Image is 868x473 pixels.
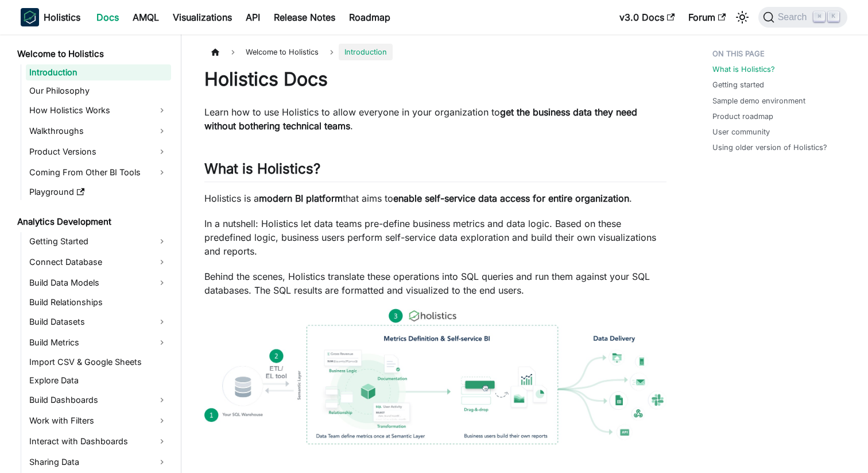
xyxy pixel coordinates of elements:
[26,232,171,251] a: Getting Started
[204,44,666,60] nav: Breadcrumbs
[21,8,39,26] img: Holistics
[26,274,171,292] a: Build Data Models
[828,11,839,22] kbd: K
[712,64,775,75] a: What is Holistics?
[267,8,342,26] a: Release Notes
[26,372,171,389] a: Explore Data
[26,354,171,370] a: Import CSV & Google Sheets
[26,253,171,271] a: Connect Database
[774,12,814,22] span: Search
[204,44,226,60] a: Home page
[204,105,666,133] p: Learn how to use Holistics to allow everyone in your organization to .
[712,95,805,106] a: Sample demo environment
[712,79,764,90] a: Getting started
[204,160,666,182] h2: What is Holistics?
[613,8,681,26] a: v3.0 Docs
[26,64,171,80] a: Introduction
[204,191,666,205] p: Holistics is a that aims to .
[733,8,751,26] button: Switch between dark and light mode (currently light mode)
[259,193,343,204] strong: modern BI platform
[9,34,181,473] nav: Docs sidebar
[204,270,666,297] p: Behind the scenes, Holistics translate these operations into SQL queries and run them against you...
[14,214,171,230] a: Analytics Development
[14,46,171,62] a: Welcome to Holistics
[240,44,324,60] span: Welcome to Holistics
[26,184,171,200] a: Playground
[26,313,171,331] a: Build Datasets
[813,11,825,22] kbd: ⌘
[26,143,171,161] a: Product Versions
[44,10,80,24] b: Holistics
[712,142,827,153] a: Using older version of Holistics?
[26,412,171,430] a: Work with Filters
[26,333,171,352] a: Build Metrics
[204,68,666,91] h1: Holistics Docs
[204,309,666,444] img: How Holistics fits in your Data Stack
[26,122,171,140] a: Walkthroughs
[393,193,629,204] strong: enable self-service data access for entire organization
[758,7,847,28] button: Search (Command+K)
[681,8,733,26] a: Forum
[26,432,171,451] a: Interact with Dashboards
[21,8,80,26] a: HolisticsHolistics
[90,8,126,26] a: Docs
[26,294,171,310] a: Build Relationships
[166,8,239,26] a: Visualizations
[712,111,773,122] a: Product roadmap
[126,8,166,26] a: AMQL
[26,163,171,182] a: Coming From Other BI Tools
[339,44,393,60] span: Introduction
[342,8,397,26] a: Roadmap
[26,101,171,120] a: How Holistics Works
[26,83,171,99] a: Our Philosophy
[26,453,171,471] a: Sharing Data
[204,217,666,258] p: In a nutshell: Holistics let data teams pre-define business metrics and data logic. Based on thes...
[26,391,171,409] a: Build Dashboards
[712,126,770,137] a: User community
[239,8,267,26] a: API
